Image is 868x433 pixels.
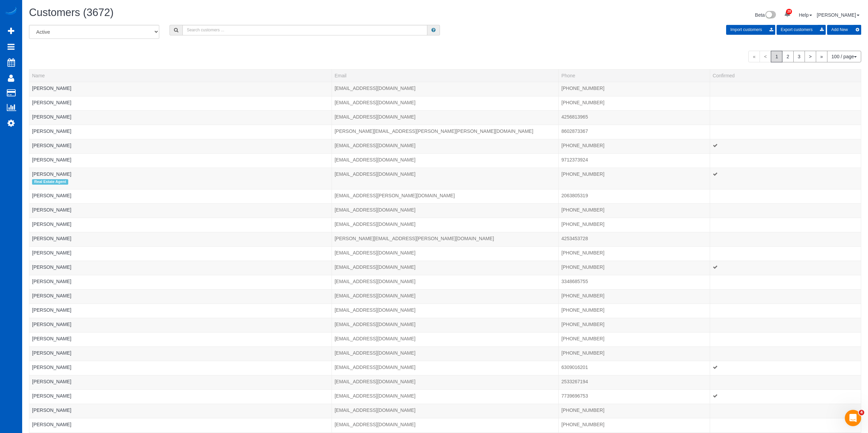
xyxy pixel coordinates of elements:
a: [PERSON_NAME] [32,393,71,399]
td: Name [29,203,332,218]
td: Email [332,361,558,375]
th: Email [332,69,558,82]
td: Confirmed [710,96,861,110]
td: Name [29,189,332,203]
td: Phone [559,289,710,304]
img: Automaid Logo [4,7,18,16]
a: 3 [793,51,805,62]
div: Tags [32,242,329,244]
a: [PERSON_NAME] [32,307,71,313]
a: [PERSON_NAME] [32,100,71,105]
a: [PERSON_NAME] [32,114,71,120]
div: Tags [32,313,329,315]
div: Tags [32,414,329,415]
a: [PERSON_NAME] [32,128,71,134]
td: Name [29,304,332,318]
a: [PERSON_NAME] [32,143,71,148]
td: Name [29,246,332,261]
span: Customers (3672) [29,6,114,18]
td: Name [29,389,332,404]
td: Phone [559,361,710,375]
button: 100 / page [827,51,861,62]
div: Tags [32,177,329,186]
td: Confirmed [710,404,861,418]
td: Phone [559,125,710,139]
td: Confirmed [710,168,861,189]
a: [PERSON_NAME] [32,350,71,356]
a: [PERSON_NAME] [32,207,71,213]
div: Tags [32,256,329,258]
a: Help [799,12,812,18]
td: Email [332,189,558,203]
td: Email [332,318,558,332]
div: Tags [32,385,329,387]
a: 28 [781,7,794,22]
a: Beta [755,12,776,18]
td: Name [29,82,332,96]
div: Tags [32,342,329,344]
td: Name [29,168,332,189]
td: Name [29,375,332,389]
div: Tags [32,149,329,151]
td: Name [29,275,332,289]
td: Phone [559,275,710,289]
td: Phone [559,189,710,203]
td: Confirmed [710,375,861,389]
td: Phone [559,304,710,318]
td: Name [29,418,332,432]
td: Email [332,389,558,404]
a: [PERSON_NAME] [32,293,71,298]
div: Tags [32,328,329,329]
a: [PERSON_NAME] [32,379,71,384]
a: [PERSON_NAME] [32,407,71,413]
th: Phone [559,69,710,82]
button: Import customers [726,25,775,35]
td: Email [332,125,558,139]
td: Phone [559,139,710,153]
td: Email [332,168,558,189]
td: Phone [559,375,710,389]
td: Email [332,404,558,418]
div: Tags [32,199,329,201]
td: Confirmed [710,218,861,232]
td: Confirmed [710,304,861,318]
span: < [760,51,771,62]
div: Tags [32,399,329,401]
button: Add New [827,25,861,35]
div: Tags [32,428,329,430]
div: Tags [32,270,329,272]
td: Phone [559,332,710,346]
a: [PERSON_NAME] [32,264,71,270]
div: Tags [32,285,329,287]
td: Email [332,153,558,168]
a: > [805,51,816,62]
th: Name [29,69,332,82]
td: Email [332,346,558,361]
a: [PERSON_NAME] [32,221,71,227]
td: Confirmed [710,318,861,332]
a: [PERSON_NAME] [32,171,71,177]
td: Name [29,96,332,110]
td: Name [29,346,332,361]
td: Confirmed [710,418,861,432]
td: Email [332,232,558,246]
a: [PERSON_NAME] [32,322,71,327]
a: 2 [782,51,794,62]
td: Confirmed [710,82,861,96]
a: [PERSON_NAME] [817,12,859,18]
td: Name [29,261,332,275]
td: Phone [559,203,710,218]
input: Search customers ... [182,25,427,35]
a: [PERSON_NAME] [32,250,71,256]
td: Phone [559,318,710,332]
a: [PERSON_NAME] [32,279,71,284]
div: Tags [32,163,329,165]
td: Confirmed [710,289,861,304]
td: Phone [559,82,710,96]
span: 1 [771,51,782,62]
a: [PERSON_NAME] [32,365,71,370]
td: Name [29,139,332,153]
td: Name [29,404,332,418]
div: Tags [32,120,329,122]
